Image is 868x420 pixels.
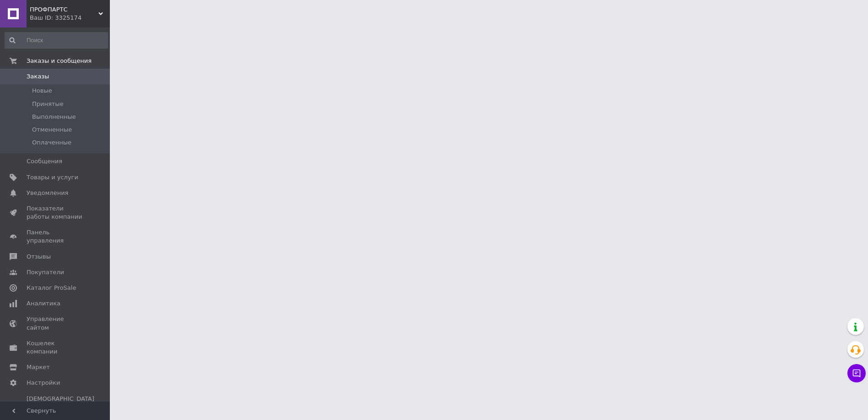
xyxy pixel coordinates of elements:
button: Чат с покупателем [847,364,866,382]
span: Отзывы [27,253,51,261]
span: Оплаченные [32,138,71,147]
span: Сообщения [27,157,62,166]
span: Выполненные [32,113,76,121]
span: Заказы [27,72,49,81]
span: Принятые [32,100,64,108]
span: Кошелек компании [27,339,85,356]
span: Панель управления [27,228,85,245]
span: ПРОФПАРТС [30,6,98,14]
span: Уведомления [27,189,68,197]
span: Каталог ProSale [27,284,76,292]
span: Настройки [27,379,60,387]
span: Заказы и сообщения [27,57,92,65]
span: [DEMOGRAPHIC_DATA] и счета [27,395,94,420]
div: Ваш ID: 3325174 [30,14,110,22]
span: Покупатели [27,268,64,276]
span: Отмененные [32,126,72,134]
span: Показатели работы компании [27,204,85,221]
span: Товары и услуги [27,173,78,182]
span: Управление сайтом [27,315,85,332]
input: Поиск [5,32,108,49]
span: Аналитика [27,299,60,308]
span: Маркет [27,363,50,371]
span: Новые [32,87,52,95]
